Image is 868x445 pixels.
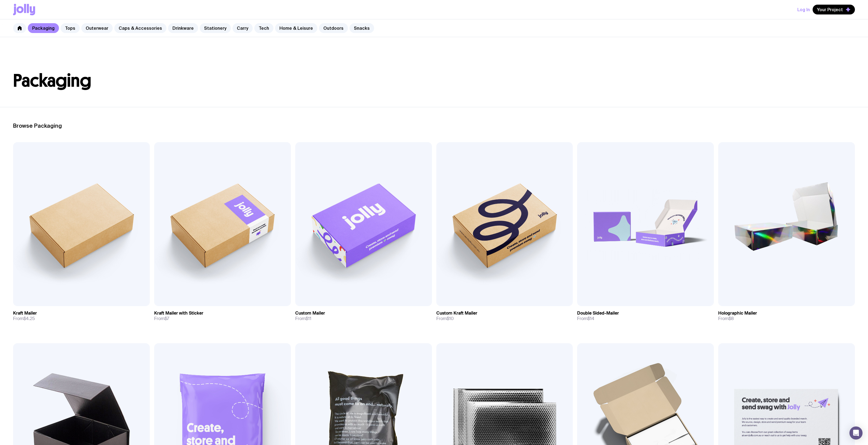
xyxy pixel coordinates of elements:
h3: Kraft Mailer with Sticker [154,310,203,316]
h3: Custom Mailer [295,310,325,316]
a: Snacks [350,23,374,33]
a: Drinkware [168,23,198,33]
div: Open Intercom Messenger [849,426,863,440]
button: Your Project [813,5,855,14]
a: Stationery [200,23,231,33]
a: Double Sided-MailerFrom$14 [577,306,714,326]
a: Holographic MailerFrom$8 [718,306,855,326]
a: Packaging [28,23,59,33]
span: $11 [306,316,311,321]
a: Tops [61,23,80,33]
a: Outdoors [319,23,348,33]
span: Your Project [817,7,843,12]
h3: Custom Kraft Mailer [436,310,477,316]
span: From [577,316,594,321]
a: Tech [254,23,273,33]
h2: Browse Packaging [13,123,855,129]
span: $4.25 [23,316,35,321]
h3: Double Sided-Mailer [577,310,619,316]
a: Kraft Mailer with StickerFrom$7 [154,306,291,326]
a: Kraft MailerFrom$4.25 [13,306,150,326]
span: $10 [447,316,454,321]
a: Outerwear [81,23,113,33]
h3: Kraft Mailer [13,310,37,316]
span: $14 [587,316,594,321]
span: From [295,316,311,321]
a: Home & Leisure [275,23,317,33]
span: From [154,316,169,321]
span: From [436,316,454,321]
a: Custom Kraft MailerFrom$10 [436,306,573,326]
span: From [13,316,35,321]
a: Carry [232,23,253,33]
span: $7 [165,316,169,321]
h3: Holographic Mailer [718,310,757,316]
a: Caps & Accessories [114,23,166,33]
span: From [718,316,734,321]
a: Custom MailerFrom$11 [295,306,432,326]
button: Log In [797,5,810,14]
span: $8 [729,316,734,321]
h1: Packaging [13,72,855,89]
